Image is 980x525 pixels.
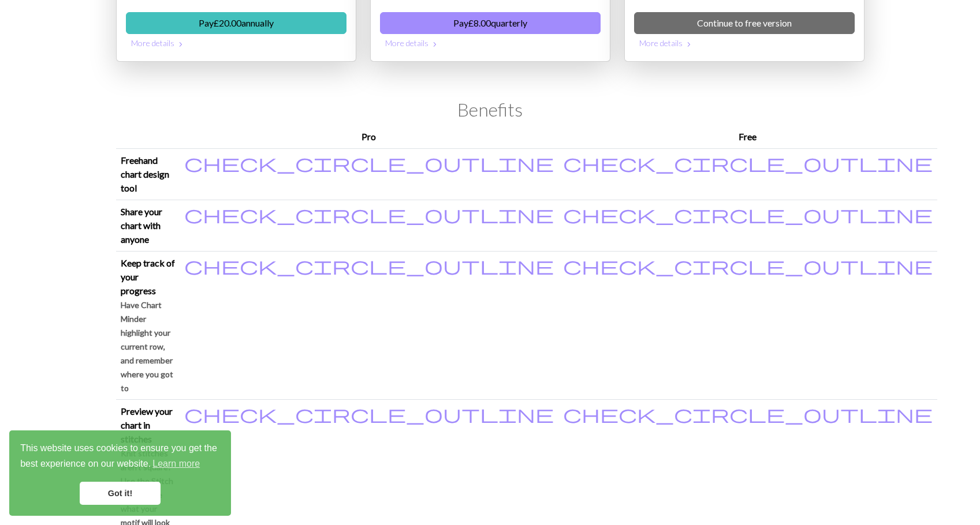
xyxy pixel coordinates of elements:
[563,152,933,174] span: check_circle_outline
[184,152,554,174] span: check_circle_outline
[126,12,346,34] button: Pay£20.00annually
[558,125,937,149] th: Free
[121,300,173,393] small: Have Chart Minder highlight your current row, and remember where you got to
[563,404,933,423] i: Included
[563,205,933,223] i: Included
[184,203,554,225] span: check_circle_outline
[684,39,694,50] span: chevron_right
[184,256,554,275] i: Included
[380,12,601,34] button: Pay£8.00quarterly
[563,256,933,275] i: Included
[180,125,558,149] th: Pro
[151,455,202,472] a: learn more about cookies
[20,441,220,472] span: This website uses cookies to ensure you get the best experience on our website.
[184,403,554,425] span: check_circle_outline
[634,34,855,52] button: More details
[184,153,554,172] i: Included
[176,39,185,50] span: chevron_right
[563,203,933,225] span: check_circle_outline
[126,34,346,52] button: More details
[563,153,933,172] i: Included
[430,39,439,50] span: chevron_right
[184,205,554,223] i: Included
[563,254,933,276] span: check_circle_outline
[121,205,175,246] p: Share your chart with anyone
[184,254,554,276] span: check_circle_outline
[380,34,601,52] button: More details
[563,403,933,425] span: check_circle_outline
[9,430,231,516] div: cookieconsent
[634,12,855,34] a: Continue to free version
[121,256,175,298] p: Keep track of your progress
[121,153,175,195] p: Freehand chart design tool
[116,99,865,121] h2: Benefits
[80,482,161,505] a: dismiss cookie message
[184,404,554,423] i: Included
[121,404,175,446] p: Preview your chart in stitches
